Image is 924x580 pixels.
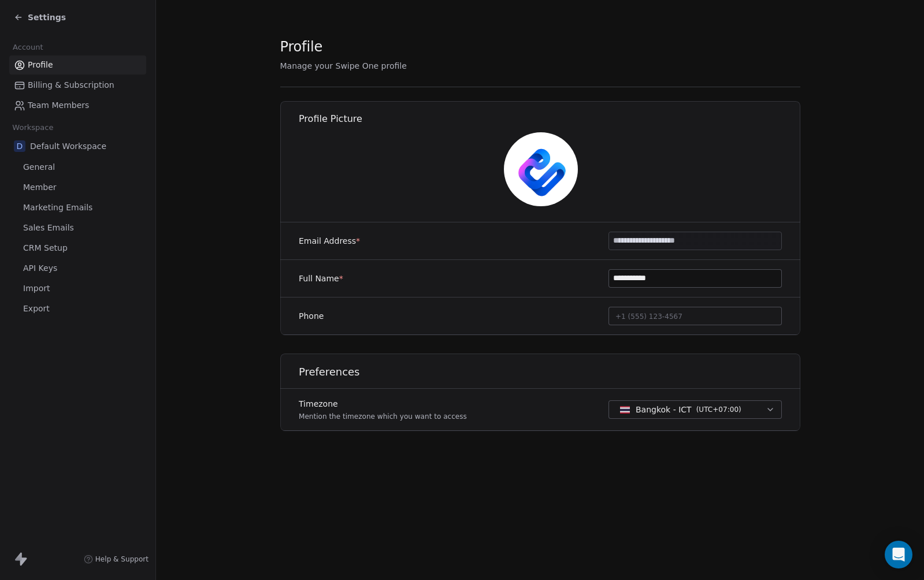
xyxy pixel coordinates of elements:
a: Export [9,299,146,318]
span: Marketing Emails [23,202,92,214]
a: Team Members [9,96,146,115]
span: CRM Setup [23,242,68,254]
a: General [9,158,146,177]
span: Import [23,282,50,295]
span: Profile [28,59,53,71]
span: Default Workspace [30,140,106,152]
label: Phone [299,310,324,322]
span: +1 (555) 123-4567 [615,313,682,321]
label: Email Address [299,235,360,247]
span: General [23,161,55,173]
a: Import [9,279,146,298]
a: API Keys [9,259,146,278]
a: CRM Setup [9,239,146,258]
span: Profile [280,38,323,55]
a: Help & Support [84,555,149,564]
span: Member [23,181,57,194]
button: +1 (555) 123-4567 [608,307,782,325]
a: Member [9,178,146,197]
a: Billing & Subscription [9,76,146,95]
span: Settings [28,12,66,23]
span: Manage your Swipe One profile [280,61,407,70]
a: Sales Emails [9,218,146,237]
button: Bangkok - ICT(UTC+07:00) [608,400,782,419]
span: Team Members [28,99,89,111]
span: Help & Support [95,555,149,564]
label: Timezone [299,398,467,410]
img: 2.jpg [503,132,577,206]
h1: Profile Picture [299,113,801,125]
div: Open Intercom Messenger [885,541,912,568]
span: API Keys [23,262,57,274]
span: Bangkok - ICT [636,404,692,415]
span: Export [23,303,50,315]
span: Account [8,39,48,56]
label: Full Name [299,273,343,284]
span: D [14,140,25,152]
a: Profile [9,55,146,75]
h1: Preferences [299,365,801,379]
span: Workspace [8,119,58,136]
span: Billing & Subscription [28,79,114,91]
span: Sales Emails [23,222,74,234]
a: Settings [14,12,66,23]
span: ( UTC+07:00 ) [696,404,741,415]
p: Mention the timezone which you want to access [299,412,467,421]
a: Marketing Emails [9,198,146,217]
